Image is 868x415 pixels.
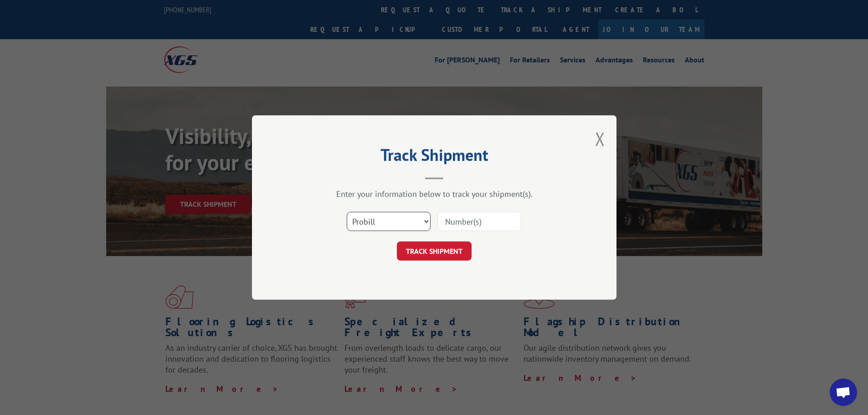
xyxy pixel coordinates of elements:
input: Number(s) [437,212,521,231]
button: Close modal [595,127,605,151]
button: TRACK SHIPMENT [397,241,472,261]
div: Open chat [830,379,857,406]
h2: Track Shipment [298,149,571,166]
div: Enter your information below to track your shipment(s). [298,189,571,199]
